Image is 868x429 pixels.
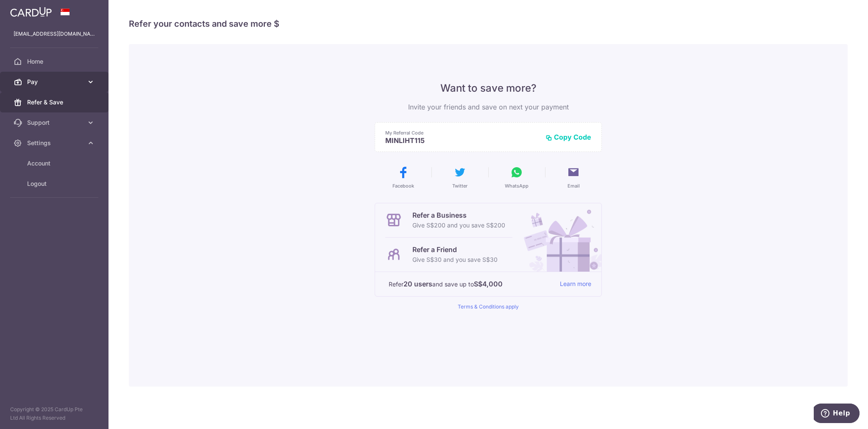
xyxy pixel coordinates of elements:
span: WhatsApp [505,182,529,189]
span: Twitter [452,182,467,189]
button: Copy Code [545,133,591,141]
p: Refer a Business [412,210,505,220]
span: Help [19,6,36,14]
button: Facebook [378,165,428,189]
p: Want to save more? [375,81,602,95]
a: Terms & Conditions apply [458,303,519,310]
button: WhatsApp [492,165,542,189]
iframe: Opens a widget where you can find more information [814,404,860,425]
strong: S$4,000 [474,279,503,289]
strong: 20 users [403,279,432,289]
span: Pay [27,78,83,86]
img: Refer [516,203,601,272]
span: Logout [27,179,83,188]
p: My Referral Code [385,129,539,136]
button: Email [548,165,598,189]
img: CardUp [10,7,52,17]
span: Home [27,57,83,66]
p: Refer a Friend [412,244,498,255]
a: Learn more [560,279,591,289]
span: Account [27,159,83,168]
p: [EMAIL_ADDRESS][DOMAIN_NAME] [14,30,95,38]
h4: Refer your contacts and save more $ [129,17,848,31]
span: Support [27,118,83,127]
span: Facebook [392,182,414,189]
button: Twitter [435,165,485,189]
p: Refer and save up to [389,279,553,289]
p: Give S$30 and you save S$30 [412,255,498,265]
p: Invite your friends and save on next your payment [375,102,602,112]
p: Give S$200 and you save S$200 [412,220,505,230]
span: Email [568,182,580,189]
span: Settings [27,139,83,147]
p: MINLIHT115 [385,136,539,145]
span: Refer & Save [27,98,83,107]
